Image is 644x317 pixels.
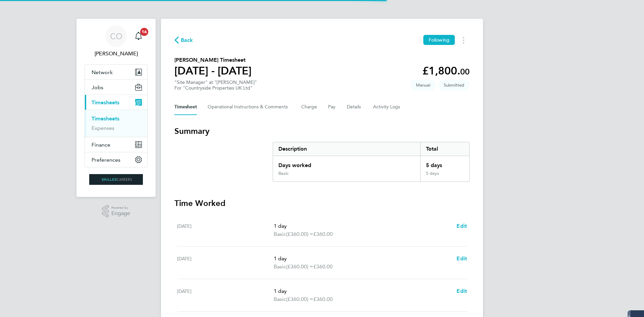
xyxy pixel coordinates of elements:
[422,64,470,77] app-decimal: £1,800.
[92,157,120,163] span: Preferences
[423,35,455,45] button: Following
[111,211,130,216] span: Engage
[174,64,252,77] h1: [DATE] - [DATE]
[411,80,436,91] span: This timesheet was manually created.
[92,69,113,75] span: Network
[85,110,147,137] div: Timesheets
[438,80,470,91] span: This timesheet is Submitted.
[286,231,313,237] span: (£360.00) =
[328,99,336,115] button: Pay
[140,28,148,36] span: 16
[457,255,467,262] span: Edit
[92,125,114,131] a: Expenses
[208,99,290,115] button: Operational Instructions & Comments
[174,85,257,91] div: For "Countryside Properties UK Ltd"
[85,80,147,95] button: Jobs
[420,171,469,181] div: 5 days
[457,255,467,263] a: Edit
[457,223,467,229] span: Edit
[301,99,317,115] button: Charge
[85,152,147,167] button: Preferences
[273,142,420,156] div: Description
[174,36,193,44] button: Back
[420,156,469,171] div: 5 days
[181,36,193,44] span: Back
[177,255,274,271] div: [DATE]
[111,205,130,211] span: Powered by
[274,222,451,230] p: 1 day
[313,263,333,270] span: £360.00
[457,288,467,294] span: Edit
[274,295,286,303] span: Basic
[85,50,148,58] span: Ciara O'Connell
[458,35,470,45] button: Timesheets Menu
[76,19,156,197] nav: Main navigation
[174,99,197,115] button: Timesheet
[274,287,451,295] p: 1 day
[85,65,147,80] button: Network
[92,115,119,122] a: Timesheets
[174,126,470,137] h3: Summary
[286,296,313,302] span: (£360.00) =
[85,95,147,110] button: Timesheets
[347,99,362,115] button: Details
[177,287,274,303] div: [DATE]
[177,222,274,238] div: [DATE]
[274,230,286,238] span: Basic
[286,263,313,270] span: (£360.00) =
[102,205,130,218] a: Powered byEngage
[313,231,333,237] span: £360.00
[174,56,252,64] h2: [PERSON_NAME] Timesheet
[313,296,333,302] span: £360.00
[278,171,288,176] div: Basic
[457,222,467,230] a: Edit
[85,25,148,58] a: CO[PERSON_NAME]
[110,32,122,41] span: CO
[274,255,451,263] p: 1 day
[274,263,286,271] span: Basic
[132,25,145,47] a: 16
[457,287,467,295] a: Edit
[174,198,470,209] h3: Time Worked
[92,84,103,91] span: Jobs
[420,142,469,156] div: Total
[85,174,148,185] a: Go to home page
[174,80,257,91] div: "Site Manager" at "[PERSON_NAME]"
[89,174,143,185] img: skilledcareers-logo-retina.png
[85,137,147,152] button: Finance
[373,99,401,115] button: Activity Logs
[429,37,449,43] span: Following
[273,142,470,182] div: Summary
[273,156,420,171] div: Days worked
[92,142,110,148] span: Finance
[460,67,470,76] span: 00
[92,99,119,106] span: Timesheets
